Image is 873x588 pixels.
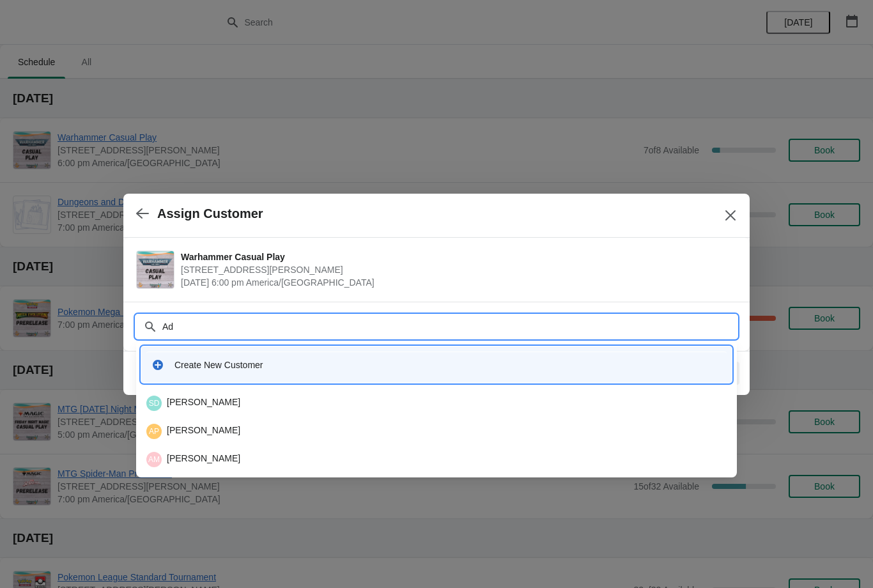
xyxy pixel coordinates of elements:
[146,424,162,439] span: Adrian Persaud
[181,276,730,289] span: [DATE] 6:00 pm America/[GEOGRAPHIC_DATA]
[146,452,727,467] div: [PERSON_NAME]
[136,416,737,444] li: Adrian Persaud
[181,251,730,263] span: Warhammer Casual Play
[148,455,160,464] text: AM
[174,359,722,371] div: Create New Customer
[136,444,737,472] li: Adrian McIntosh
[146,424,727,439] div: [PERSON_NAME]
[137,251,174,288] img: Warhammer Casual Play | 2040 Louetta Rd Ste I Spring, TX 77388 | September 17 | 6:00 pm America/C...
[136,391,737,416] li: Sherry Drumm
[149,427,159,436] text: AP
[157,206,263,221] h2: Assign Customer
[146,396,727,411] div: [PERSON_NAME]
[149,399,160,408] text: SD
[146,452,162,467] span: Adrian McIntosh
[719,204,742,227] button: Close
[181,263,730,276] span: [STREET_ADDRESS][PERSON_NAME]
[162,315,737,338] input: Search customer name or email
[146,396,162,411] span: Sherry Drumm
